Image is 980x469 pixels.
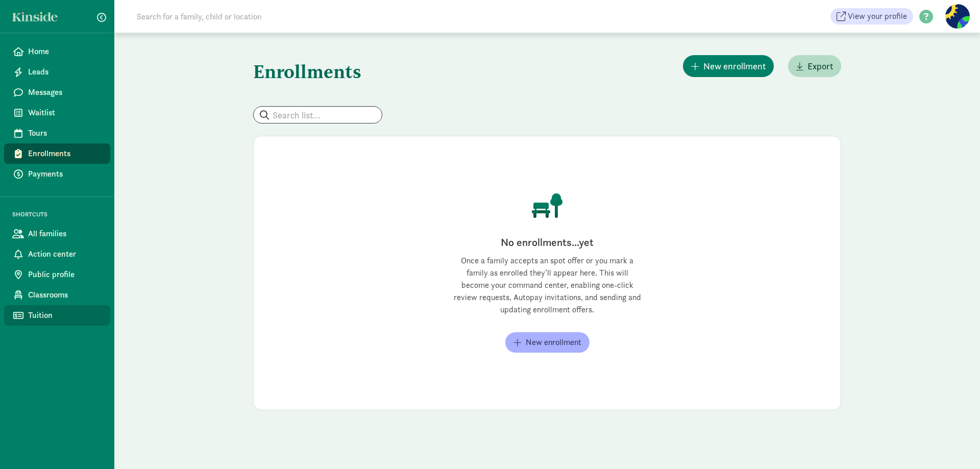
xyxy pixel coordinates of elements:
span: Classrooms [28,289,102,301]
a: Enrollments [4,143,110,164]
a: Leads [4,62,110,82]
input: Search list... [254,107,382,123]
img: no_enrollments.png [526,193,569,218]
a: Classrooms [4,285,110,305]
div: Once a family accepts an spot offer or you mark a family as enrolled they’ll appear here. This wi... [453,255,642,316]
a: Home [4,41,110,62]
span: New enrollment [703,59,766,73]
span: New enrollment [526,336,581,349]
a: View your profile [830,8,913,24]
a: Tours [4,123,110,143]
span: Action center [28,248,102,260]
span: Home [28,45,102,58]
a: All families [4,224,110,244]
span: Leads [28,66,102,78]
a: Messages [4,82,110,103]
span: Waitlist [28,107,102,119]
span: View your profile [848,10,907,22]
span: Messages [28,86,102,98]
span: Enrollments [28,147,102,160]
span: Public profile [28,268,102,281]
a: Waitlist [4,103,110,123]
a: Public profile [4,264,110,285]
span: Tours [28,127,102,139]
a: Payments [4,164,110,184]
span: Tuition [28,309,102,322]
span: Payments [28,168,102,180]
input: Search for a family, child or location [131,6,417,27]
div: No enrollments...yet [453,234,642,251]
span: All families [28,228,102,240]
button: New enrollment [683,55,774,77]
button: New enrollment [505,332,590,353]
a: Tuition [4,305,110,326]
iframe: Chat Widget [929,420,980,469]
h1: Enrollments [253,53,361,90]
button: Export [788,55,841,77]
span: Export [807,59,833,73]
a: Action center [4,244,110,264]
